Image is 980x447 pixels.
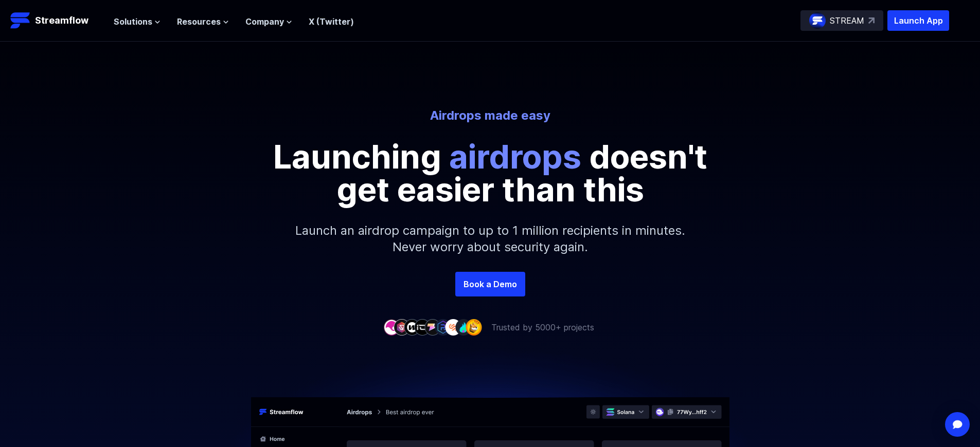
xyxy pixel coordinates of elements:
[424,319,441,335] img: company-5
[435,319,451,335] img: company-6
[259,140,722,206] p: Launching doesn't get easier than this
[309,16,354,27] a: X (Twitter)
[383,319,400,335] img: company-1
[10,10,31,31] img: Streamflow Logo
[887,10,949,31] button: Launch App
[269,206,711,272] p: Launch an airdrop campaign to up to 1 million recipients in minutes. Never worry about security a...
[455,272,525,296] a: Book a Demo
[868,17,875,24] img: top-right-arrow.svg
[809,12,826,29] img: streamflow-logo-circle.png
[245,15,284,28] span: Company
[10,10,103,31] a: Streamflow
[205,107,775,124] p: Airdrops made easy
[177,15,221,28] span: Resources
[414,319,431,335] img: company-4
[177,15,229,28] button: Resources
[491,321,594,333] p: Trusted by 5000+ projects
[449,137,581,176] span: airdrops
[404,319,420,335] img: company-3
[800,10,883,31] a: STREAM
[35,13,88,28] p: Streamflow
[114,15,161,28] button: Solutions
[114,15,152,28] span: Solutions
[945,412,970,437] div: Open Intercom Messenger
[245,15,292,28] button: Company
[830,14,864,27] p: STREAM
[445,319,461,335] img: company-7
[466,319,482,335] img: company-9
[455,319,472,335] img: company-8
[394,319,410,335] img: company-2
